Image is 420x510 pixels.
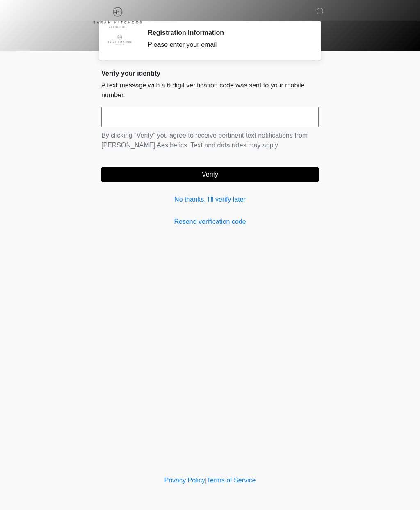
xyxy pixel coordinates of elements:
a: No thanks, I'll verify later [101,195,319,204]
h2: Verify your identity [101,69,319,77]
div: Please enter your email [148,40,306,50]
img: Agent Avatar [107,29,132,53]
p: By clicking "Verify" you agree to receive pertinent text notifications from [PERSON_NAME] Aesthet... [101,131,319,150]
a: Resend verification code [101,217,319,227]
img: Sarah Hitchcox Aesthetics Logo [93,6,142,28]
a: Privacy Policy [164,477,205,484]
a: | [205,477,207,484]
button: Verify [101,167,319,182]
a: Terms of Service [207,477,256,484]
p: A text message with a 6 digit verification code was sent to your mobile number. [101,80,319,100]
